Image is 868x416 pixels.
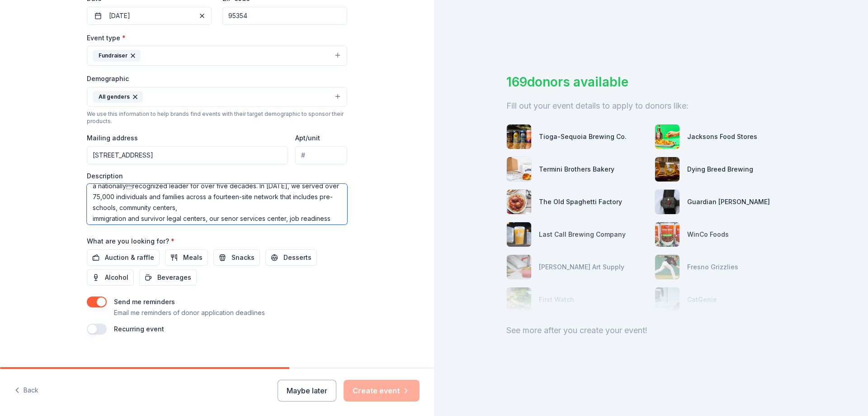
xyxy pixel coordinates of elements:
[295,134,320,143] label: Apt/unit
[165,249,208,266] button: Meals
[105,252,154,263] span: Auction & raffle
[114,325,164,333] label: Recurring event
[157,272,191,283] span: Beverages
[87,184,347,225] textarea: El [PERSON_NAME] [US_STATE] began delivering services in [DATE] and has been a nationallyrecogni...
[139,269,197,286] button: Beverages
[687,131,757,142] div: Jacksons Food Stores
[213,249,260,266] button: Snacks
[278,380,336,402] button: Maybe later
[114,298,175,306] label: Send me reminders
[87,172,123,181] label: Description
[231,252,255,263] span: Snacks
[87,269,134,286] button: Alcohol
[507,190,531,214] img: photo for The Old Spaghetti Factory
[87,46,347,66] button: Fundraiser
[687,164,753,175] div: Dying Breed Brewing
[295,146,347,164] input: #
[655,190,679,214] img: photo for Guardian Angel Device
[506,323,796,338] div: See more after you create your event!
[87,110,347,125] div: We use this information to help brands find events with their target demographic to sponsor their...
[114,307,265,318] p: Email me reminders of donor application deadlines
[93,50,141,62] div: Fundraiser
[655,124,679,149] img: photo for Jacksons Food Stores
[87,87,347,107] button: All genders
[87,237,175,246] label: What are you looking for?
[105,272,128,283] span: Alcohol
[507,124,531,149] img: photo for Tioga-Sequoia Brewing Co.
[87,249,160,266] button: Auction & raffle
[265,249,317,266] button: Desserts
[14,381,38,400] button: Back
[539,164,614,175] div: Termini Brothers Bakery
[506,72,796,91] div: 169 donors available
[283,252,311,263] span: Desserts
[506,99,796,113] div: Fill out your event details to apply to donors like:
[222,7,347,25] input: 12345 (U.S. only)
[87,33,126,43] label: Event type
[539,196,622,207] div: The Old Spaghetti Factory
[687,196,770,207] div: Guardian [PERSON_NAME]
[87,134,138,143] label: Mailing address
[507,157,531,182] img: photo for Termini Brothers Bakery
[539,131,627,142] div: Tioga-Sequoia Brewing Co.
[183,252,203,263] span: Meals
[87,146,288,164] input: Enter a US address
[87,7,212,25] button: [DATE]
[655,157,679,182] img: photo for Dying Breed Brewing
[87,74,129,83] label: Demographic
[93,91,143,103] div: All genders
